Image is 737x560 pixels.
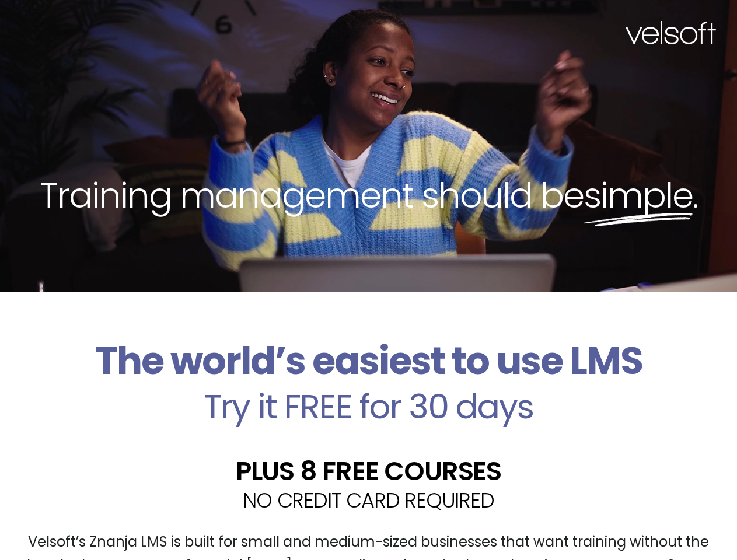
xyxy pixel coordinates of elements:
h2: The world’s easiest to use LMS [9,338,728,384]
span: simple [584,171,693,220]
h2: Try it FREE for 30 days [9,390,728,423]
h2: NO CREDIT CARD REQUIRED [9,490,728,510]
h2: Training management should be . [21,173,716,218]
h2: PLUS 8 FREE COURSES [9,458,728,484]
